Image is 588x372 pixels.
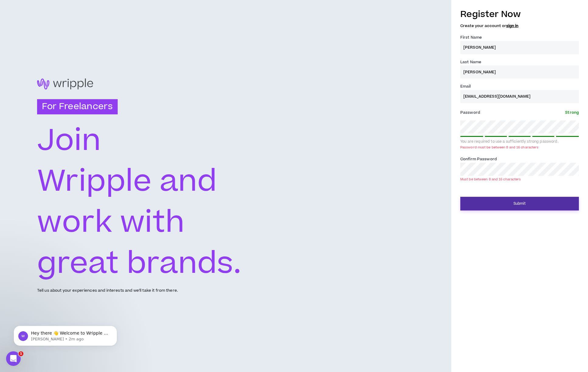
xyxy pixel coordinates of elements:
[460,145,538,150] div: Password must be between 8 and 16 characters
[460,33,482,42] label: First Name
[5,313,126,356] iframe: Intercom notifications message
[460,177,521,182] div: Must be between 8 and 16 characters
[37,161,218,203] text: Wripple and
[460,197,579,210] button: Submit
[460,24,579,28] h5: Create your account or
[37,288,178,294] p: Tell us about your experiences and interests and we'll take it from there.
[460,90,579,103] input: Enter Email
[460,139,579,144] div: You are required to use a sufficiently strong password.
[6,351,21,366] iframe: Intercom live chat
[37,242,241,285] text: great brands.
[460,110,480,115] span: Password
[460,65,579,78] input: Last name
[565,110,579,115] span: Strong
[37,120,101,162] text: Join
[460,41,579,54] input: First name
[460,82,471,91] label: Email
[506,23,518,29] a: sign in
[37,201,185,244] text: work with
[19,351,23,356] span: 1
[460,8,579,21] h3: Register Now
[37,99,118,114] h3: For Freelancers
[460,154,497,164] label: Confirm Password
[460,57,481,67] label: Last Name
